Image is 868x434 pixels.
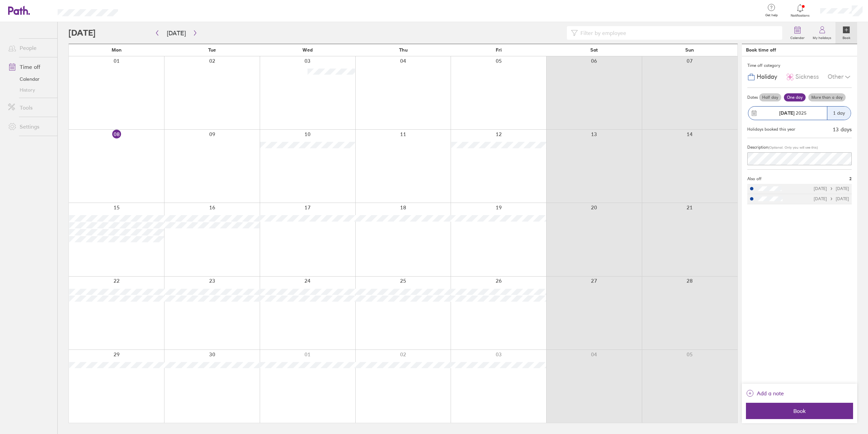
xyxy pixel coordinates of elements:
[685,47,694,53] span: Sun
[784,93,806,101] label: One day
[761,13,783,17] span: Get help
[751,408,848,414] span: Book
[747,60,852,71] div: Time off category
[746,47,776,53] div: Book time off
[3,120,57,133] a: Settings
[3,74,57,84] a: Calendar
[496,47,502,53] span: Fri
[833,126,852,132] div: 13 days
[746,388,784,399] button: Add a note
[3,101,57,114] a: Tools
[208,47,216,53] span: Tue
[747,176,762,181] span: Also off
[578,26,778,39] input: Filter by employee
[809,34,835,40] label: My holidays
[786,34,809,40] label: Calendar
[789,14,811,18] span: Notifications
[3,60,57,74] a: Time off
[786,22,809,44] a: Calendar
[827,107,851,120] div: 1 day
[795,73,819,80] span: Sickness
[849,176,852,181] span: 2
[302,47,313,53] span: Wed
[112,47,122,53] span: Mon
[399,47,408,53] span: Thu
[835,22,857,44] a: Book
[757,388,784,399] span: Add a note
[590,47,598,53] span: Sat
[746,403,853,419] button: Book
[747,145,768,150] span: Description
[779,110,807,116] span: 2025
[747,95,758,100] span: Dates
[768,145,818,150] span: (Optional. Only you will see this)
[808,93,846,101] label: More than a day
[814,186,849,191] div: [DATE] [DATE]
[759,93,781,101] label: Half day
[809,22,835,44] a: My holidays
[747,127,795,132] div: Holidays booked this year
[779,110,794,116] strong: [DATE]
[3,41,57,55] a: People
[757,73,777,80] span: Holiday
[3,84,57,95] a: History
[789,3,811,18] a: Notifications
[747,103,852,124] button: [DATE] 20251 day
[828,71,852,83] div: Other
[839,34,854,40] label: Book
[814,196,849,201] div: [DATE] [DATE]
[161,27,191,39] button: [DATE]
